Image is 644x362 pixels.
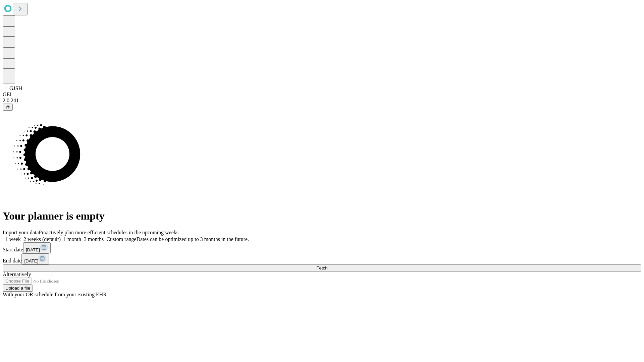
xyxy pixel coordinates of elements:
span: Dates can be optimized up to 3 months in the future. [137,236,249,242]
span: Proactively plan more efficient schedules in the upcoming weeks. [39,230,180,235]
h1: Your planner is empty [3,210,641,222]
button: [DATE] [23,242,51,253]
span: Alternatively [3,271,31,277]
span: [DATE] [26,247,40,252]
span: Custom range [106,236,136,242]
span: 1 month [63,236,81,242]
div: 2.0.241 [3,98,641,104]
button: [DATE] [21,253,49,264]
span: @ [5,105,10,110]
button: Upload a file [3,285,33,292]
span: With your OR schedule from your existing EHR [3,292,107,297]
span: GJSH [9,85,22,91]
span: Fetch [316,265,327,270]
span: [DATE] [24,258,38,263]
div: GEI [3,92,641,98]
button: @ [3,104,13,111]
span: 3 months [84,236,104,242]
div: Start date [3,242,641,253]
span: 2 weeks (default) [23,236,61,242]
button: Fetch [3,264,641,271]
span: Import your data [3,230,39,235]
div: End date [3,253,641,264]
span: 1 week [5,236,21,242]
